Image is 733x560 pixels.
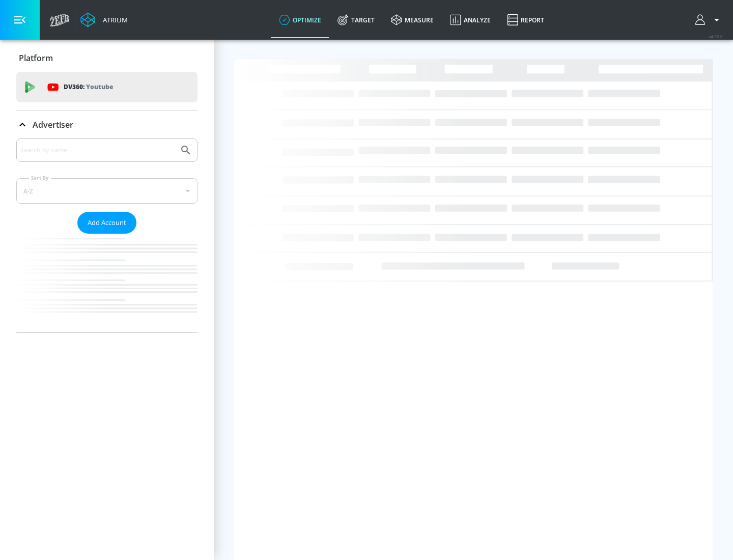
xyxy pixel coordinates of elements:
[20,144,175,157] input: Search by name
[86,81,113,92] p: Youtube
[64,81,113,93] p: DV360:
[80,12,128,27] a: Atrium
[16,110,198,139] div: Advertiser
[77,212,136,234] button: Add Account
[329,2,383,38] a: Target
[709,34,723,39] span: v 4.32.0
[16,44,198,72] div: Platform
[16,138,198,332] div: Advertiser
[271,2,329,38] a: optimize
[99,15,128,24] div: Atrium
[16,72,198,102] div: DV360: Youtube
[19,52,53,64] p: Platform
[499,2,552,38] a: Report
[29,175,51,181] label: Sort By
[442,2,499,38] a: Analyze
[16,234,198,332] nav: list of Advertiser
[88,217,126,229] span: Add Account
[33,119,73,130] p: Advertiser
[383,2,442,38] a: measure
[16,178,198,204] div: A-Z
